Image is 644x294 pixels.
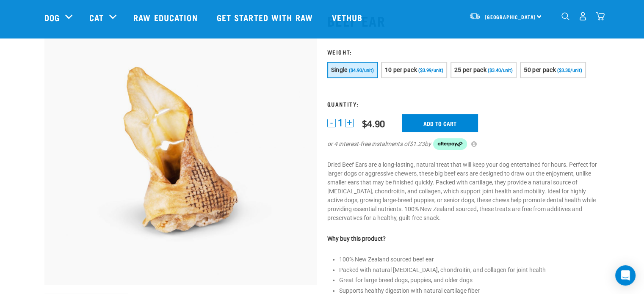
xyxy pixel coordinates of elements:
[339,266,600,275] li: Packed with natural [MEDICAL_DATA], chondroitin, and collagen for joint health
[488,68,513,73] span: ($3.40/unit)
[323,0,373,34] a: Vethub
[454,66,486,73] span: 25 per pack
[208,0,323,34] a: Get started with Raw
[327,49,600,55] h3: Weight:
[557,68,582,73] span: ($3.30/unit)
[578,12,587,21] img: user.png
[327,101,600,107] h3: Quantity:
[331,66,348,73] span: Single
[418,68,443,73] span: ($3.99/unit)
[485,16,536,19] span: [GEOGRAPHIC_DATA]
[338,118,343,127] span: 1
[339,276,600,285] li: Great for large breed dogs, puppies, and older dogs
[409,140,425,148] span: $1.23
[345,119,354,127] button: +
[327,235,386,242] strong: Why buy this product?
[615,265,636,286] div: Open Intercom Messenger
[451,62,517,78] button: 25 per pack ($3.40/unit)
[385,66,417,73] span: 10 per pack
[433,138,467,150] img: Afterpay
[44,13,317,285] img: Beef ear
[561,12,569,20] img: home-icon-1@2x.png
[402,114,478,132] input: Add to cart
[524,66,556,73] span: 50 per pack
[520,62,586,78] button: 50 per pack ($3.30/unit)
[89,11,104,24] a: Cat
[339,255,600,264] li: 100% New Zealand sourced beef ear
[469,12,481,20] img: van-moving.png
[596,12,605,21] img: home-icon@2x.png
[349,68,374,73] span: ($4.90/unit)
[125,0,208,34] a: Raw Education
[327,119,336,127] button: -
[327,62,378,78] button: Single ($4.90/unit)
[327,160,600,223] p: Dried Beef Ears are a long-lasting, natural treat that will keep your dog entertained for hours. ...
[362,118,385,129] div: $4.90
[44,11,60,24] a: Dog
[327,138,600,150] div: or 4 interest-free instalments of by
[381,62,447,78] button: 10 per pack ($3.99/unit)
